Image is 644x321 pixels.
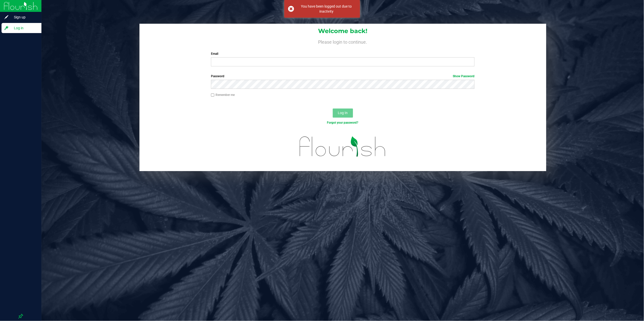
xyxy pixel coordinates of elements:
inline-svg: Log in [4,25,9,31]
span: Log in [9,25,39,31]
a: Show Password [453,74,474,78]
label: Pin the sidebar to full width on large screens [18,314,23,319]
span: Log In [338,111,348,115]
label: Email [211,51,474,56]
h4: Please login to continue. [139,38,546,44]
label: Remember me [211,93,235,97]
span: Sign up [9,14,39,20]
a: Forgot your password? [327,121,358,124]
div: You have been logged out due to inactivity [297,4,356,14]
button: Log In [333,109,353,118]
inline-svg: Sign up [4,15,9,20]
input: Remember me [211,93,214,97]
h1: Welcome back! [139,28,546,34]
img: flourish_logo.svg [292,130,394,163]
span: Password [211,74,224,78]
